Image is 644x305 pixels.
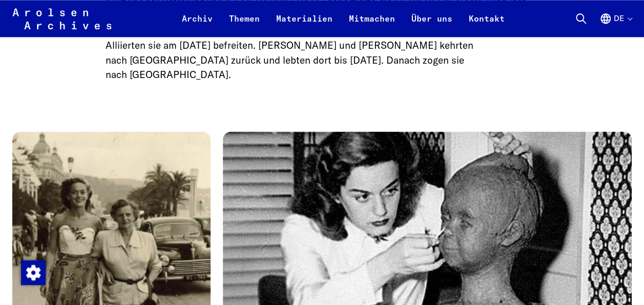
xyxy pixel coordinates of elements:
[174,6,513,31] nav: Primär
[268,12,341,37] a: Materialien
[461,12,513,37] a: Kontakt
[174,12,221,37] a: Archiv
[221,12,268,37] a: Themen
[599,12,632,37] button: Deutsch, Sprachauswahl
[341,12,403,37] a: Mitmachen
[21,260,46,285] img: Zustimmung ändern
[403,12,461,37] a: Über uns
